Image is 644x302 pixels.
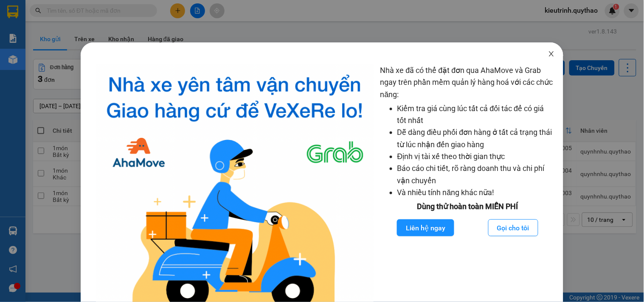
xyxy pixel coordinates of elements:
li: Báo cáo chi tiết, rõ ràng doanh thu và chi phí vận chuyển [397,162,555,187]
button: Liên hệ ngay [397,219,454,236]
span: Liên hệ ngay [406,223,445,233]
button: Close [540,42,563,66]
li: Và nhiều tính năng khác nữa! [397,187,555,199]
li: Định vị tài xế theo thời gian thực [397,151,555,162]
li: Dễ dàng điều phối đơn hàng ở tất cả trạng thái từ lúc nhận đến giao hàng [397,126,555,151]
li: Kiểm tra giá cùng lúc tất cả đối tác để có giá tốt nhất [397,103,555,127]
button: Gọi cho tôi [488,219,538,236]
span: close [548,50,555,57]
span: Gọi cho tôi [497,223,529,233]
div: Dùng thử hoàn toàn MIỄN PHÍ [380,201,555,213]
